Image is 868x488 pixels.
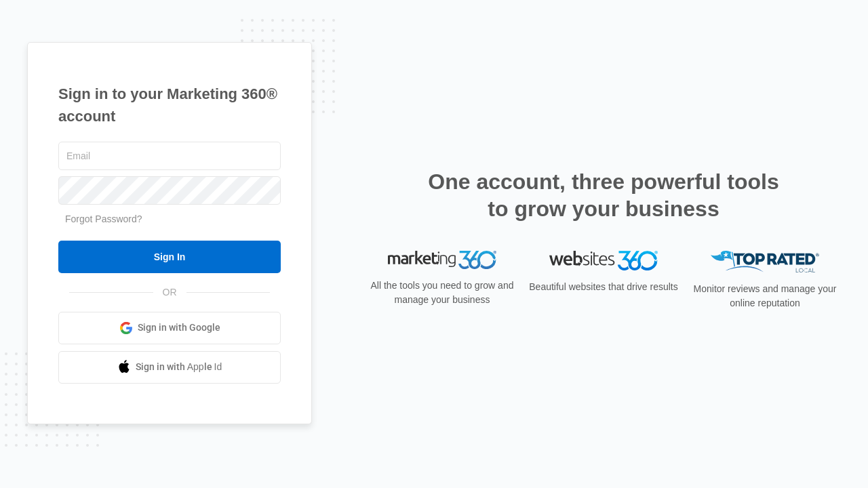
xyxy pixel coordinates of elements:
[65,213,142,224] a: Forgot Password?
[58,83,281,127] h1: Sign in to your Marketing 360® account
[58,351,281,384] a: Sign in with Apple Id
[711,251,819,273] img: Top Rated Local
[58,312,281,344] a: Sign in with Google
[366,279,518,307] p: All the tools you need to grow and manage your business
[528,280,679,294] p: Beautiful websites that drive results
[153,285,186,300] span: OR
[58,241,281,273] input: Sign In
[58,142,281,170] input: Email
[549,251,658,270] img: Websites 360
[689,282,841,310] p: Monitor reviews and manage your online reputation
[424,168,783,222] h2: One account, three powerful tools to grow your business
[136,360,222,374] span: Sign in with Apple Id
[388,251,496,270] img: Marketing 360
[138,321,220,335] span: Sign in with Google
